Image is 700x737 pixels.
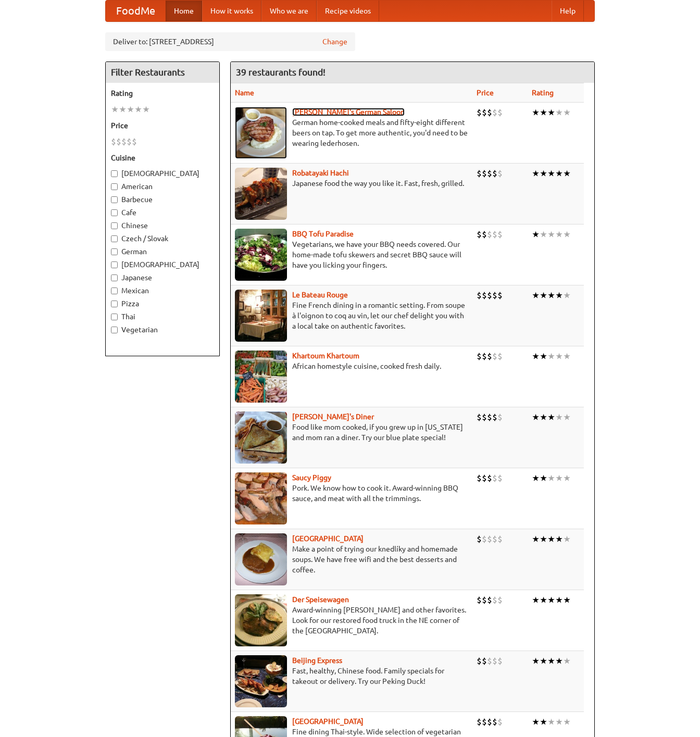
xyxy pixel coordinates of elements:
li: $ [497,229,503,240]
input: Vegetarian [111,327,118,333]
p: Fast, healthy, Chinese food. Family specials for takeout or delivery. Try our Peking Duck! [235,666,468,686]
b: [GEOGRAPHIC_DATA] [292,534,364,543]
li: $ [482,594,487,606]
a: Change [322,36,347,47]
img: czechpoint.jpg [235,533,287,585]
img: khartoum.jpg [235,351,287,403]
li: ★ [540,472,547,484]
li: ★ [547,472,555,484]
li: $ [492,655,497,667]
li: ★ [563,290,571,301]
li: $ [492,533,497,545]
input: [DEMOGRAPHIC_DATA] [111,261,118,268]
li: ★ [532,655,540,667]
li: $ [487,655,492,667]
li: ★ [547,655,555,667]
li: $ [492,716,497,728]
li: ★ [532,533,540,545]
li: ★ [532,168,540,179]
li: $ [111,136,116,147]
label: Vegetarian [111,324,214,335]
li: $ [477,716,482,728]
p: Pork. We know how to cook it. Award-winning BBQ sauce, and meat with all the trimmings. [235,483,468,504]
li: $ [487,594,492,606]
li: $ [497,533,503,545]
a: Home [166,1,202,21]
li: ★ [540,290,547,301]
li: $ [477,411,482,423]
li: $ [497,716,503,728]
li: $ [127,136,132,147]
li: ★ [547,533,555,545]
li: ★ [532,351,540,362]
li: $ [121,136,127,147]
label: Barbecue [111,194,214,205]
b: BBQ Tofu Paradise [292,230,354,238]
li: $ [477,594,482,606]
li: ★ [547,229,555,240]
li: ★ [555,229,563,240]
li: $ [497,351,503,362]
li: $ [487,351,492,362]
img: beijing.jpg [235,655,287,707]
li: ★ [555,411,563,423]
li: $ [497,472,503,484]
li: ★ [563,472,571,484]
p: Make a point of trying our knedlíky and homemade soups. We have free wifi and the best desserts a... [235,544,468,575]
li: $ [116,136,121,147]
li: ★ [555,472,563,484]
b: [PERSON_NAME]'s Diner [292,413,374,421]
label: German [111,246,214,257]
li: $ [487,411,492,423]
li: ★ [540,594,547,606]
input: Pizza [111,301,118,307]
li: ★ [555,107,563,118]
input: Czech / Slovak [111,235,118,242]
p: Japanese food the way you like it. Fast, fresh, grilled. [235,178,468,189]
li: ★ [555,594,563,606]
li: ★ [540,655,547,667]
input: Cafe [111,209,118,216]
a: Recipe videos [317,1,379,21]
p: Food like mom cooked, if you grew up in [US_STATE] and mom ran a diner. Try our blue plate special! [235,422,468,443]
li: ★ [532,716,540,728]
li: ★ [547,290,555,301]
img: sallys.jpg [235,411,287,464]
li: ★ [547,107,555,118]
li: $ [477,168,482,179]
li: ★ [540,411,547,423]
li: $ [492,351,497,362]
li: ★ [532,229,540,240]
li: ★ [563,168,571,179]
a: FoodMe [106,1,166,21]
img: esthers.jpg [235,107,287,159]
li: ★ [555,655,563,667]
p: Fine French dining in a romantic setting. From soupe à l'oignon to coq au vin, let our chef delig... [235,300,468,331]
li: ★ [547,594,555,606]
li: $ [477,107,482,118]
li: $ [492,594,497,606]
li: $ [487,107,492,118]
input: Mexican [111,288,118,294]
label: American [111,181,214,192]
li: $ [482,411,487,423]
a: Help [552,1,584,21]
label: Pizza [111,298,214,309]
img: tofuparadise.jpg [235,229,287,281]
input: Chinese [111,222,118,229]
li: ★ [555,168,563,179]
b: Le Bateau Rouge [292,291,348,299]
label: Mexican [111,285,214,296]
b: Saucy Piggy [292,473,331,482]
a: Beijing Express [292,656,342,665]
li: $ [477,472,482,484]
li: ★ [119,104,127,115]
input: Thai [111,314,118,320]
a: Robatayaki Hachi [292,169,349,177]
li: ★ [547,411,555,423]
a: Name [235,89,254,97]
li: $ [492,411,497,423]
li: $ [497,655,503,667]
